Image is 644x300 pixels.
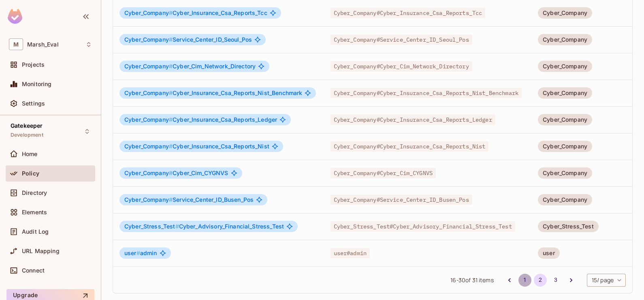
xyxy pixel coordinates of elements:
span: Cyber_Company#Cyber_Insurance_Csa_Reports_Nist [331,141,489,152]
span: Cyber_Company [124,116,173,123]
span: Service_Center_ID_Seoul_Pos [124,36,252,43]
div: Cyber_Company [538,87,592,99]
div: Cyber_Company [538,194,592,205]
span: Projects [22,61,45,68]
span: Cyber_Stress_Test#Cyber_Advisory_Financial_Stress_Test [331,221,515,232]
button: page 2 [534,274,547,287]
span: Cyber_Insurance_Csa_Reports_Ledger [124,116,277,123]
span: # [175,223,179,230]
span: 16 - 30 of 31 items [450,276,493,285]
span: Cyber_Insurance_Csa_Reports_Nist_Benchmark [124,90,302,96]
span: Cyber_Company [124,169,173,176]
span: # [169,63,173,70]
span: user [124,249,140,256]
span: Cyber_Company [124,36,173,43]
span: Cyber_Insurance_Csa_Reports_Tcc [124,10,267,16]
span: Cyber_Company#Cyber_Insurance_Csa_Reports_Nist_Benchmark [331,88,522,98]
span: user#admin [331,248,370,258]
span: Cyber_Company [124,63,173,70]
span: Elements [22,209,47,215]
span: Audit Log [22,228,49,235]
span: Development [11,132,43,138]
span: Connect [22,267,45,274]
span: # [169,169,173,176]
span: Gatekeeper [11,123,43,129]
div: user [538,247,560,259]
span: # [136,249,140,256]
span: Cyber_Company#Cyber_Insurance_Csa_Reports_Ledger [331,114,495,125]
span: admin [124,250,157,256]
span: # [169,116,173,123]
span: Cyber_Company [124,196,173,203]
span: # [169,9,173,16]
div: 15 / page [587,274,626,287]
span: Cyber_Company [124,89,173,96]
button: Go to next page [565,274,578,287]
div: Cyber_Company [538,34,592,45]
span: Cyber_Insurance_Csa_Reports_Nist [124,143,269,150]
div: Cyber_Company [538,61,592,72]
span: Cyber_Company#Service_Center_ID_Seoul_Pos [331,34,472,45]
span: Cyber_Cim_Network_Directory [124,63,256,70]
img: SReyMgAAAABJRU5ErkJggg== [8,9,22,24]
span: Cyber_Stress_Test [124,223,179,230]
span: # [169,143,173,150]
span: Cyber_Cim_CYGNVS [124,170,228,176]
button: Go to previous page [503,274,516,287]
span: Cyber_Advisory_Financial_Stress_Test [124,223,284,230]
div: Cyber_Company [538,141,592,152]
span: M [9,38,23,50]
div: Cyber_Company [538,7,592,19]
button: Go to page 1 [518,274,531,287]
span: Home [22,151,38,157]
span: Cyber_Company#Service_Center_ID_Busen_Pos [331,194,472,205]
span: # [169,89,173,96]
span: Cyber_Company#Cyber_Cim_Network_Directory [331,61,472,72]
span: Cyber_Company#Cyber_Insurance_Csa_Reports_Tcc [331,8,486,18]
span: Cyber_Company [124,9,173,16]
span: URL Mapping [22,248,60,254]
span: Policy [22,170,39,177]
span: Cyber_Company [124,143,173,150]
span: Service_Center_ID_Busen_Pos [124,196,254,203]
span: Monitoring [22,81,52,87]
span: Settings [22,100,45,107]
div: Cyber_Company [538,114,592,125]
span: # [169,196,173,203]
span: # [169,36,173,43]
span: Cyber_Company#Cyber_Cim_CYGNVS [331,168,436,178]
button: Go to page 3 [549,274,562,287]
span: Directory [22,190,47,196]
span: Workspace: Marsh_Eval [27,41,59,48]
div: Cyber_Company [538,167,592,179]
div: Cyber_Stress_Test [538,221,599,232]
nav: pagination navigation [502,274,579,287]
